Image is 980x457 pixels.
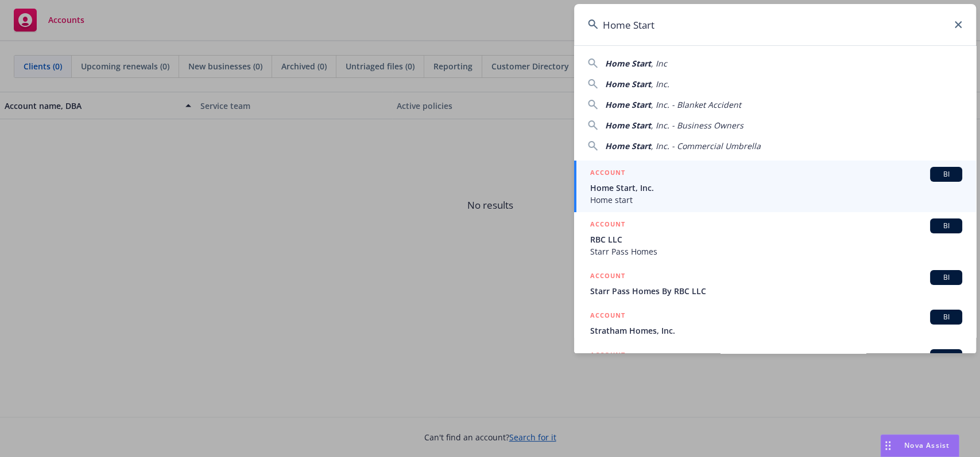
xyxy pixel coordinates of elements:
[880,434,959,457] button: Nova Assist
[935,221,958,231] span: BI
[574,343,976,382] a: ACCOUNTBI
[574,303,976,343] a: ACCOUNTBIStratham Homes, Inc.
[935,272,958,283] span: BI
[935,312,958,322] span: BI
[574,161,976,212] a: ACCOUNTBIHome Start, Inc.Home start
[605,120,651,131] span: Home Start
[590,233,962,245] span: RBC LLC
[605,58,651,69] span: Home Start
[605,99,651,110] span: Home Start
[574,212,976,264] a: ACCOUNTBIRBC LLCStarr Pass Homes
[651,99,741,110] span: , Inc. - Blanket Accident
[605,79,651,89] span: Home Start
[590,270,625,284] h5: ACCOUNT
[590,349,625,363] h5: ACCOUNT
[590,310,625,323] h5: ACCOUNT
[590,182,962,194] span: Home Start, Inc.
[605,140,651,151] span: Home Start
[590,167,625,181] h5: ACCOUNT
[651,140,761,151] span: , Inc. - Commercial Umbrella
[904,440,950,450] span: Nova Assist
[574,264,976,303] a: ACCOUNTBIStarr Pass Homes By RBC LLC
[590,325,962,337] span: Stratham Homes, Inc.
[935,169,958,179] span: BI
[590,285,962,297] span: Starr Pass Homes By RBC LLC
[574,4,976,45] input: Search...
[590,218,625,232] h5: ACCOUNT
[590,245,962,257] span: Starr Pass Homes
[881,435,895,456] div: Drag to move
[590,194,962,206] span: Home start
[935,351,958,362] span: BI
[651,120,743,131] span: , Inc. - Business Owners
[651,58,667,69] span: , Inc
[651,79,669,89] span: , Inc.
